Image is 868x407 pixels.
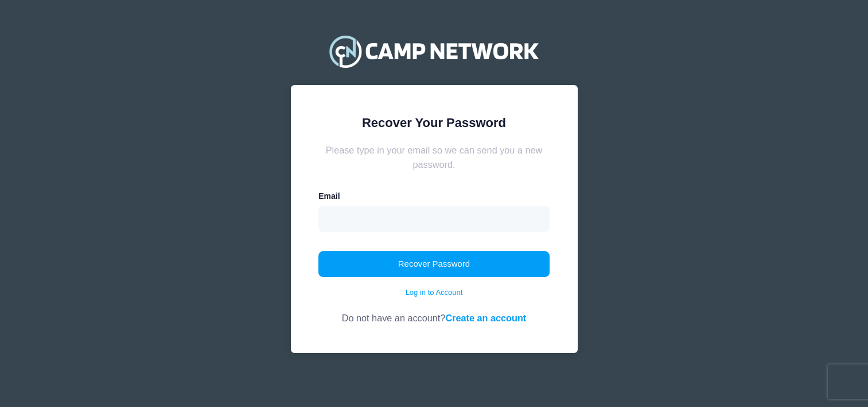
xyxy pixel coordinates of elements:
img: Camp Network [324,28,543,74]
div: Please type in your email so we can send you a new password. [318,143,550,171]
a: Create an account [445,313,526,323]
label: Email [318,190,340,202]
div: Recover Your Password [318,113,550,132]
a: Log in to Account [406,287,463,298]
div: Do not have an account? [318,298,550,325]
button: Recover Password [318,251,550,278]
